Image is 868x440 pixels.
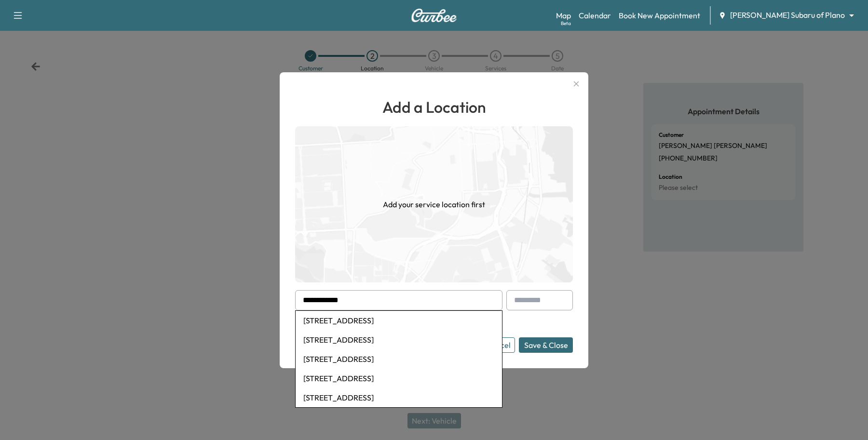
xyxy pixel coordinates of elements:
img: Curbee Logo [411,9,457,22]
button: Save & Close [519,337,573,353]
h1: Add your service location first [383,199,485,210]
li: [STREET_ADDRESS] [296,388,502,407]
span: [PERSON_NAME] Subaru of Plano [730,10,845,21]
div: Beta [561,20,571,27]
img: empty-map-CL6vilOE.png [295,126,573,282]
li: [STREET_ADDRESS] [296,369,502,388]
h1: Add a Location [295,95,573,119]
a: Book New Appointment [619,10,700,21]
a: Calendar [579,10,611,21]
li: [STREET_ADDRESS] [296,349,502,369]
li: [STREET_ADDRESS] [296,311,502,330]
li: [STREET_ADDRESS] [296,330,502,349]
a: MapBeta [556,10,571,21]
